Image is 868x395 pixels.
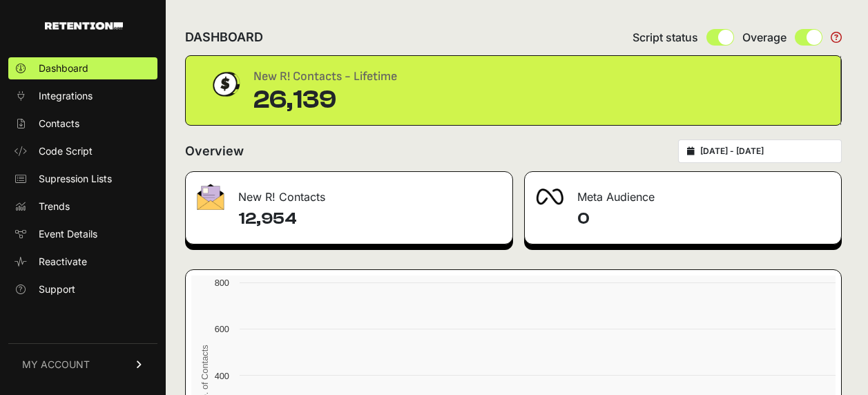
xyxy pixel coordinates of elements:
span: Contacts [39,117,79,131]
h2: DASHBOARD [185,28,263,47]
span: Script status [633,29,698,46]
img: dollar-coin-05c43ed7efb7bc0c12610022525b4bbbb207c7efeef5aecc26f025e68dcafac9.png [208,67,242,102]
span: Reactivate [39,255,87,269]
div: 26,139 [253,86,397,114]
span: Event Details [39,227,97,241]
span: Support [39,282,75,296]
a: Trends [8,195,157,218]
img: fa-envelope-19ae18322b30453b285274b1b8af3d052b27d846a4fbe8435d1a52b978f639a2.png [197,184,224,210]
img: Retention.com [45,22,123,30]
text: 400 [215,371,229,381]
text: 600 [215,324,229,334]
a: Event Details [8,223,157,245]
a: Contacts [8,113,157,135]
text: 800 [215,278,229,288]
span: Integrations [39,89,93,103]
span: Overage [742,29,787,46]
div: Meta Audience [525,172,842,213]
div: New R! Contacts - Lifetime [253,67,397,86]
span: Trends [39,200,70,213]
a: MY ACCOUNT [8,343,157,385]
a: Integrations [8,85,157,107]
div: New R! Contacts [186,172,512,213]
h4: 12,954 [238,208,501,230]
a: Code Script [8,140,157,162]
span: Code Script [39,144,93,158]
span: MY ACCOUNT [22,358,90,372]
img: fa-meta-2f981b61bb99beabf952f7030308934f19ce035c18b003e963880cc3fabeebb7.png [536,189,563,205]
span: Dashboard [39,61,88,75]
a: Reactivate [8,251,157,273]
h2: Overview [185,142,244,161]
a: Support [8,278,157,300]
span: Supression Lists [39,172,112,186]
h4: 0 [577,208,831,230]
a: Dashboard [8,57,157,79]
a: Supression Lists [8,168,157,190]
